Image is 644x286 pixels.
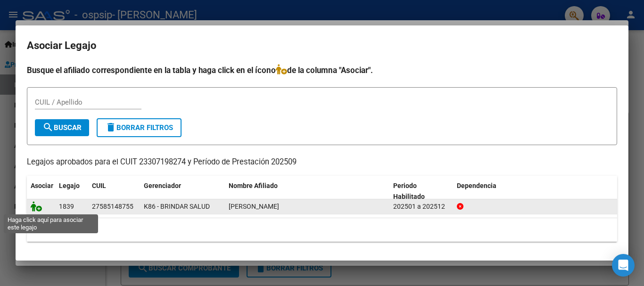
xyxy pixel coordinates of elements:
[59,203,74,210] span: 1839
[105,122,116,133] mat-icon: delete
[140,176,225,207] datatable-header-cell: Gerenciador
[27,64,617,76] h4: Busque el afiliado correspondiente en la tabla y haga click en el ícono de la columna "Asociar".
[144,203,210,210] span: K86 - BRINDAR SALUD
[229,203,279,210] span: FERNANDEZ ISABELLA JOSEFINA
[27,156,617,168] p: Legajos aprobados para el CUIT 23307198274 y Período de Prestación 202509
[393,182,425,200] span: Periodo Habilitado
[35,119,89,136] button: Buscar
[88,176,140,207] datatable-header-cell: CUIL
[92,201,133,212] div: 27585148755
[612,254,635,277] div: Open Intercom Messenger
[42,122,54,133] mat-icon: search
[229,182,278,189] span: Nombre Afiliado
[393,201,449,212] div: 202501 a 202512
[144,182,181,189] span: Gerenciador
[457,182,496,189] span: Dependencia
[27,37,617,55] h2: Asociar Legajo
[105,123,173,132] span: Borrar Filtros
[31,182,53,189] span: Asociar
[389,176,453,207] datatable-header-cell: Periodo Habilitado
[59,182,80,189] span: Legajo
[97,118,182,137] button: Borrar Filtros
[55,176,88,207] datatable-header-cell: Legajo
[225,176,389,207] datatable-header-cell: Nombre Afiliado
[92,182,106,189] span: CUIL
[27,218,617,242] div: 1 registros
[27,176,55,207] datatable-header-cell: Asociar
[42,123,82,132] span: Buscar
[453,176,618,207] datatable-header-cell: Dependencia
